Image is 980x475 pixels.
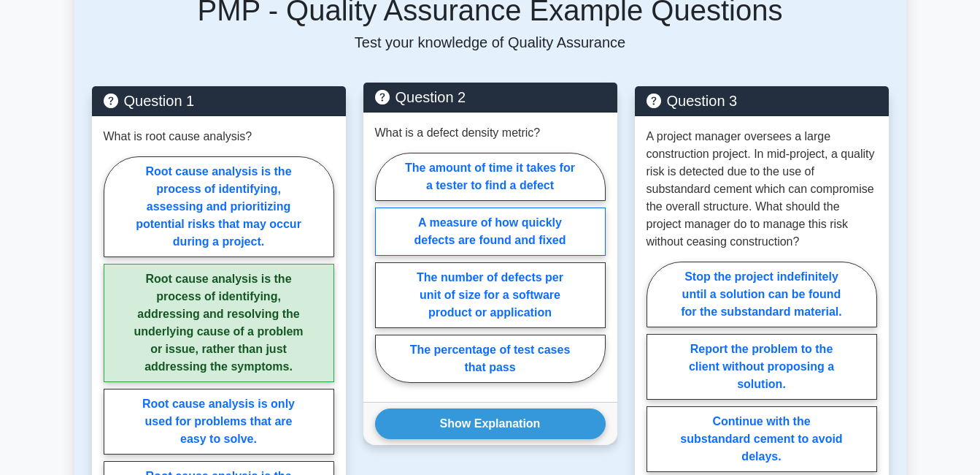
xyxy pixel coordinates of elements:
label: A measure of how quickly defects are found and fixed [375,208,606,256]
p: What is a defect density metric? [375,124,541,142]
label: Continue with the substandard cement to avoid delays. [647,406,877,472]
button: Show Explanation [375,408,606,439]
h5: Question 3 [647,92,877,110]
p: What is root cause analysis? [104,128,252,145]
h5: Question 2 [375,88,606,106]
label: Root cause analysis is the process of identifying, addressing and resolving the underlying cause ... [104,264,334,382]
label: Stop the project indefinitely until a solution can be found for the substandard material. [647,262,877,327]
p: A project manager oversees a large construction project. In mid-project, a quality risk is detect... [647,128,877,251]
label: The number of defects per unit of size for a software product or application [375,262,606,328]
label: Report the problem to the client without proposing a solution. [647,334,877,400]
p: Test your knowledge of Quality Assurance [92,34,889,51]
label: Root cause analysis is only used for problems that are easy to solve. [104,389,334,455]
h5: Question 1 [104,92,334,110]
label: Root cause analysis is the process of identifying, assessing and prioritizing potential risks tha... [104,156,334,257]
label: The amount of time it takes for a tester to find a defect [375,153,606,201]
label: The percentage of test cases that pass [375,335,606,383]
